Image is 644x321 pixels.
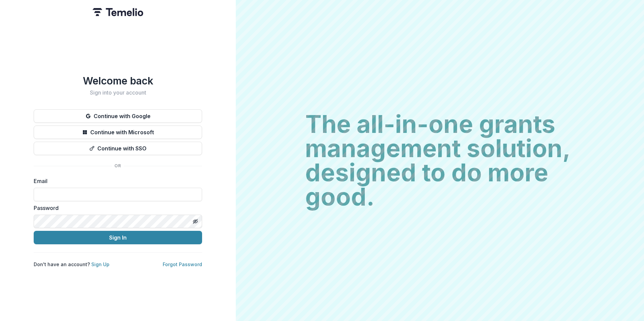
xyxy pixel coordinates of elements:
p: Don't have an account? [34,261,109,268]
button: Continue with Microsoft [34,126,202,139]
button: Sign In [34,231,202,244]
button: Toggle password visibility [190,216,201,227]
button: Continue with Google [34,109,202,123]
h2: Sign into your account [34,90,202,96]
label: Password [34,204,198,212]
img: Temelio [93,8,143,16]
a: Sign Up [91,261,109,267]
a: Forgot Password [163,261,202,267]
h1: Welcome back [34,75,202,87]
label: Email [34,177,198,185]
button: Continue with SSO [34,142,202,155]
